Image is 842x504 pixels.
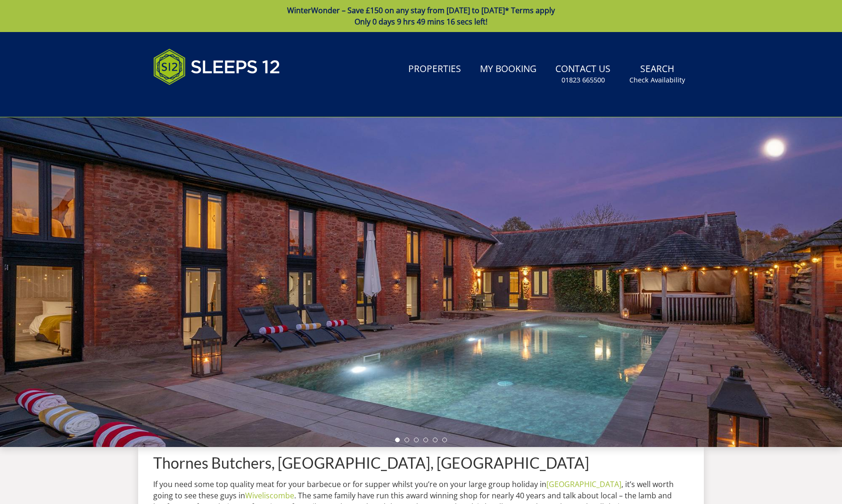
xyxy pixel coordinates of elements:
[149,96,248,104] iframe: Customer reviews powered by Trustpilot
[153,455,689,471] h1: Thornes Butchers, [GEOGRAPHIC_DATA], [GEOGRAPHIC_DATA]
[546,479,621,489] a: [GEOGRAPHIC_DATA]
[629,75,685,85] small: Check Availability
[355,16,487,27] span: Only 0 days 9 hrs 49 mins 16 secs left!
[245,490,294,501] a: Wiveliscombe
[404,59,465,80] a: Properties
[561,75,605,85] small: 01823 665500
[552,59,614,89] a: Contact Us01823 665500
[476,59,540,80] a: My Booking
[153,43,281,90] img: Sleeps 12
[626,59,689,89] a: SearchCheck Availability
